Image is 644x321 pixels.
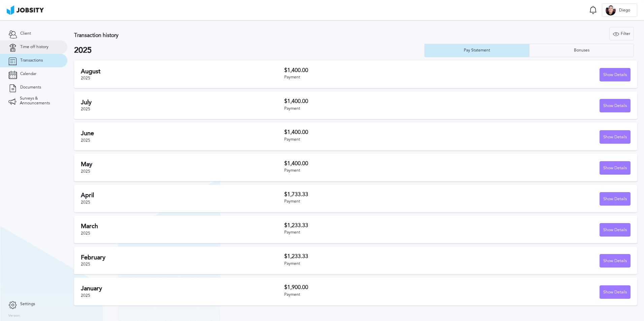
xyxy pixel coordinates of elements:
[600,286,630,299] div: Show Details
[616,8,634,13] span: Diego
[610,27,634,41] div: Filter
[81,285,284,292] h2: January
[284,261,457,266] div: Payment
[606,5,616,15] div: D
[284,222,457,228] h3: $1,233.33
[600,192,631,206] button: Show Details
[284,75,457,80] div: Payment
[284,284,457,290] h3: $1,900.00
[460,48,493,53] div: Pay Statement
[284,168,457,173] div: Payment
[284,191,457,198] h3: $1,733.33
[424,44,529,57] button: Pay Statement
[284,292,457,297] div: Payment
[600,99,630,113] div: Show Details
[600,130,631,144] button: Show Details
[529,44,634,57] button: Bonuses
[600,68,630,82] div: Show Details
[600,223,631,237] button: Show Details
[600,223,630,237] div: Show Details
[20,31,31,36] span: Client
[600,161,631,175] button: Show Details
[20,96,59,106] span: Surveys & Announcements
[284,230,457,235] div: Payment
[20,302,35,307] span: Settings
[74,46,424,55] h2: 2025
[600,285,631,299] button: Show Details
[600,192,630,206] div: Show Details
[600,254,631,267] button: Show Details
[20,58,43,63] span: Transactions
[600,99,631,112] button: Show Details
[284,129,457,135] h3: $1,400.00
[81,107,90,111] span: 2025
[81,68,284,75] h2: August
[81,169,90,174] span: 2025
[81,99,284,106] h2: July
[20,45,49,49] span: Time off history
[81,293,90,298] span: 2025
[81,231,90,236] span: 2025
[609,27,634,40] button: Filter
[284,106,457,111] div: Payment
[81,254,284,261] h2: February
[81,161,284,168] h2: May
[81,130,284,137] h2: June
[81,223,284,230] h2: March
[600,162,630,175] div: Show Details
[284,67,457,73] h3: $1,400.00
[20,72,36,76] span: Calendar
[571,48,593,53] div: Bonuses
[602,3,637,17] button: DDiego
[600,254,630,268] div: Show Details
[81,200,90,205] span: 2025
[284,199,457,204] div: Payment
[8,314,21,318] label: Version:
[81,192,284,199] h2: April
[81,138,90,143] span: 2025
[74,32,381,38] h3: Transaction history
[600,131,630,144] div: Show Details
[284,98,457,104] h3: $1,400.00
[81,262,90,266] span: 2025
[600,68,631,81] button: Show Details
[284,253,457,259] h3: $1,233.33
[284,137,457,142] div: Payment
[284,160,457,167] h3: $1,400.00
[20,85,41,90] span: Documents
[81,76,90,80] span: 2025
[7,5,44,15] img: ab4bad089aa723f57921c736e9817d99.png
